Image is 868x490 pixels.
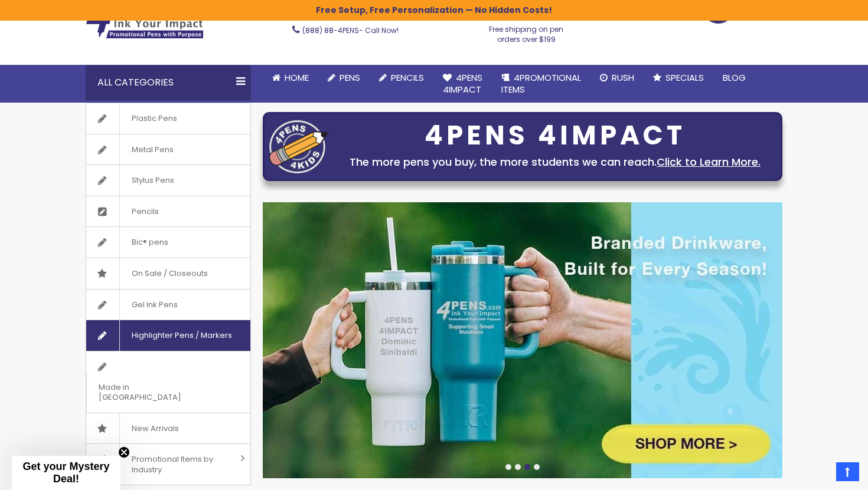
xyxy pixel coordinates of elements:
[86,196,250,227] a: Pencils
[771,458,868,490] iframe: Google Customer Reviews
[665,71,704,84] span: Specials
[86,290,250,320] a: Gel Ink Pens
[370,65,433,91] a: Pencils
[118,446,130,458] button: Close teaser
[391,71,424,84] span: Pencils
[119,444,236,485] span: Promotional Items by Industry
[492,65,590,103] a: 4PROMOTIONALITEMS
[334,123,776,148] div: 4PENS 4IMPACT
[12,456,120,490] div: Get your Mystery Deal!Close teaser
[86,351,250,413] a: Made in [GEOGRAPHIC_DATA]
[657,154,761,169] a: Click to Learn More.
[477,20,576,44] div: Free shipping on pen orders over $199
[86,372,221,413] span: Made in [GEOGRAPHIC_DATA]
[119,258,220,289] span: On Sale / Closeouts
[86,258,250,289] a: On Sale / Closeouts
[612,71,634,84] span: Rush
[713,65,755,91] a: Blog
[119,227,180,258] span: Bic® pens
[119,134,185,165] span: Metal Pens
[86,134,250,165] a: Metal Pens
[86,320,250,351] a: Highlighter Pens / Markers
[590,65,644,91] a: Rush
[334,154,776,170] div: The more pens you buy, the more students we can reach.
[318,65,370,91] a: Pens
[119,290,190,320] span: Gel Ink Pens
[119,165,186,196] span: Stylus Pens
[86,227,250,258] a: Bic® pens
[86,165,250,196] a: Stylus Pens
[86,103,250,134] a: Plastic Pens
[269,120,328,173] img: four_pen_logo.png
[302,25,399,35] span: - Call Now!
[433,65,492,103] a: 4Pens4impact
[723,71,746,84] span: Blog
[263,65,318,91] a: Home
[119,320,244,351] span: Highlighter Pens / Markers
[340,71,360,84] span: Pens
[86,444,250,485] a: Promotional Items by Industry
[644,65,713,91] a: Specials
[86,65,251,100] div: All Categories
[22,461,109,485] span: Get your Mystery Deal!
[119,413,191,444] span: New Arrivals
[119,196,171,227] span: Pencils
[302,25,359,35] a: (888) 88-4PENS
[285,71,309,84] span: Home
[501,71,581,96] span: 4PROMOTIONAL ITEMS
[443,71,482,96] span: 4Pens 4impact
[119,103,189,134] span: Plastic Pens
[86,413,250,444] a: New Arrivals
[263,202,782,478] img: /custom-drinkware.html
